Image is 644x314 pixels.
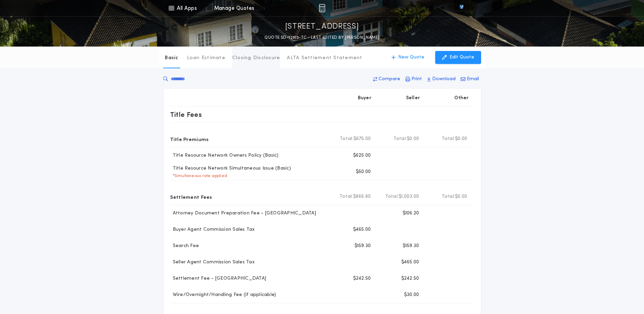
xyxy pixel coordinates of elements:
p: Basic [165,55,178,62]
p: Seller [406,95,420,102]
p: $465.00 [401,259,419,266]
img: vs-icon [447,5,476,12]
p: Search Fee [170,243,199,249]
p: QUOTE SD-12913-TC - LAST EDITED BY [PERSON_NAME] [264,34,379,41]
p: Title Premiums [170,134,209,144]
span: $0.00 [455,136,467,142]
b: Total: [340,136,353,142]
span: $1,003.00 [399,193,419,200]
p: $242.50 [401,275,419,282]
span: $0.00 [455,193,467,200]
p: Title Resource Network Simultaneous Issue (Basic) [170,165,291,172]
button: Download [425,73,458,85]
img: img [319,4,325,12]
p: $465.00 [353,226,371,233]
p: New Quote [398,54,424,61]
p: Loan Estimate [187,55,225,62]
p: Buyer [358,95,371,102]
p: $159.30 [354,243,371,249]
p: Closing Disclosure [232,55,280,62]
button: Edit Quote [435,51,481,64]
p: Settlement Fees [170,191,212,202]
b: Total: [442,136,455,142]
button: Print [403,73,424,85]
p: Attorney Document Preparation Fee - [GEOGRAPHIC_DATA] [170,210,316,217]
p: $30.00 [404,292,419,298]
p: $50.00 [356,169,371,175]
p: $106.20 [403,210,419,217]
p: Email [467,76,479,83]
p: Title Resource Network Owners Policy (Basic) [170,152,279,159]
span: $675.00 [353,136,371,142]
p: [STREET_ADDRESS] [285,21,359,32]
b: Total: [393,136,407,142]
p: Wire/Overnight/Handling Fee (if applicable) [170,292,276,298]
button: Email [459,73,481,85]
p: $159.30 [403,243,419,249]
p: * Simultaneous rate applied [170,173,227,179]
span: $0.00 [407,136,419,142]
span: $866.80 [353,193,371,200]
b: Total: [442,193,455,200]
b: Total: [385,193,399,200]
p: $625.00 [353,152,371,159]
p: Seller Agent Commission Sales Tax [170,259,255,266]
p: Print [411,76,422,83]
button: Compare [371,73,402,85]
p: Other [454,95,468,102]
p: Edit Quote [449,54,474,61]
b: Total: [339,193,353,200]
p: Download [432,76,456,83]
button: New Quote [385,51,431,64]
p: Title Fees [170,109,202,120]
p: $242.50 [353,275,371,282]
p: ALTA Settlement Statement [287,55,362,62]
p: Buyer Agent Commission Sales Tax [170,226,255,233]
p: Compare [379,76,400,83]
p: Settlement Fee - [GEOGRAPHIC_DATA] [170,275,266,282]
